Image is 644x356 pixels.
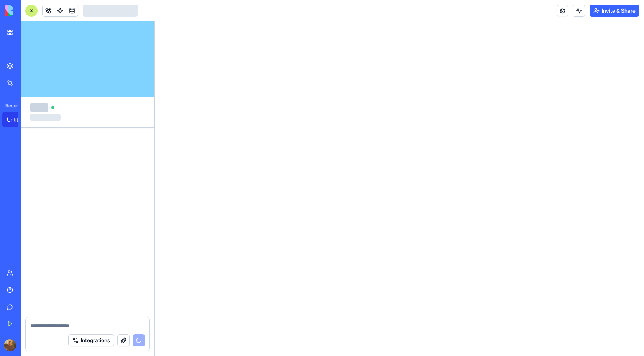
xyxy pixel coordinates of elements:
[68,334,114,346] button: Integrations
[7,116,28,124] div: Untitled App
[590,5,639,17] button: Invite & Share
[2,112,33,127] a: Untitled App
[2,103,18,109] span: Recent
[5,5,53,16] img: logo
[4,339,16,351] img: ACg8ocJ91c7Ov6f0BDImijc5izaKjZeyTM43D29Wd_gSM26BV1bWustSHA=s96-c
